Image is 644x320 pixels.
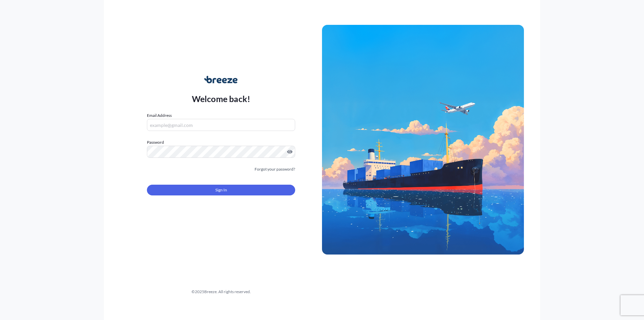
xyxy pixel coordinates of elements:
a: Forgot your password? [255,166,295,173]
input: example@gmail.com [147,119,295,131]
button: Show password [287,149,292,154]
button: Sign In [147,185,295,195]
label: Password [147,139,295,146]
span: Sign In [215,187,227,193]
label: Email Address [147,112,172,119]
p: Welcome back! [192,93,251,104]
img: Ship illustration [322,25,524,255]
div: © 2025 Breeze. All rights reserved. [120,288,322,295]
